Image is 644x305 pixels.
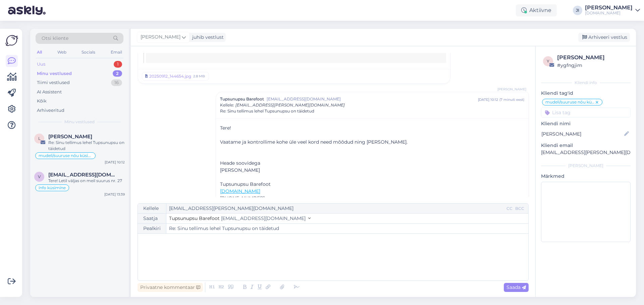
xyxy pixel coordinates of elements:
div: 16 [111,79,122,86]
div: Arhiveeritud [37,107,64,114]
div: Arhiveeri vestlus [578,33,630,42]
span: Otsi kliente [42,35,68,42]
span: L [38,136,41,141]
div: [DOMAIN_NAME] [585,10,633,16]
span: Heade soovidega [220,160,260,166]
span: [PERSON_NAME] [497,87,526,92]
div: Pealkiri [138,224,166,233]
div: Kellele [138,204,166,213]
span: [EMAIL_ADDRESS][DOMAIN_NAME] [221,215,306,221]
button: Tupsunupsu Barefoot [EMAIL_ADDRESS][DOMAIN_NAME] [169,215,311,222]
span: y [547,59,549,64]
div: [PERSON_NAME] [557,54,629,62]
div: # ygfngjim [557,62,629,69]
span: mudeli/suuruse nõu küsimine [39,154,92,158]
input: Lisa nimi [541,130,623,138]
div: AI Assistent [37,89,62,95]
div: Tere! Letil väljas on meil suurus nr. 27 [48,178,125,184]
span: [PHONE_NUMBER] [220,195,265,201]
div: Web [56,48,68,57]
span: [EMAIL_ADDRESS][DOMAIN_NAME] [267,96,478,102]
div: Tiimi vestlused [37,79,70,86]
img: Askly Logo [5,34,18,47]
div: [PERSON_NAME] [585,5,633,10]
span: Minu vestlused [64,119,95,125]
div: [DATE] 10:12 [105,160,125,165]
div: ( 7 minuti eest ) [499,97,524,102]
a: [DOMAIN_NAME] [220,188,260,194]
div: Privaatne kommentaar [138,283,203,292]
div: All [36,48,43,57]
div: 2.8 MB [193,73,206,79]
input: Lisa tag [541,107,631,118]
div: Uus [37,61,45,68]
div: [DATE] 10:12 [478,97,498,102]
input: Write subject here... [166,224,528,233]
span: mudeli/suuruse nõu küsimine [545,100,595,104]
span: veberit@gmail.com [48,172,118,178]
span: Tupsunupsu Barefoot [169,215,220,221]
span: Kellele : [220,102,234,107]
span: [EMAIL_ADDRESS][PERSON_NAME][DOMAIN_NAME] [235,102,345,107]
span: [PERSON_NAME] [141,33,180,41]
span: Tupsunupsu Barefoot [220,96,264,102]
div: [DATE] 13:39 [104,192,125,197]
div: Aktiivne [516,4,557,16]
span: Liis Ella [48,134,92,140]
p: [EMAIL_ADDRESS][PERSON_NAME][DOMAIN_NAME] [541,149,631,156]
div: Email [109,48,123,57]
span: Tere! [220,125,231,131]
span: [PERSON_NAME] [220,167,260,173]
p: Kliendi email [541,142,631,149]
input: Recepient... [166,204,505,213]
div: Kliendi info [541,80,631,86]
div: Socials [80,48,97,57]
div: Kõik [37,98,47,104]
div: juhib vestlust [190,34,224,41]
div: 2 [113,70,122,77]
p: Kliendi nimi [541,120,631,127]
div: [PERSON_NAME] [541,163,631,169]
span: Tupsunupsu Barefoot [220,181,271,187]
div: BCC [514,206,526,212]
div: CC [505,206,514,212]
div: Saatja [138,214,166,223]
div: 1 [114,61,122,68]
span: Re: Sinu tellimus lehel Tupsunupsu on täidetud [220,108,314,114]
div: Re: Sinu tellimus lehel Tupsunupsu on täidetud [48,140,125,152]
div: 20250912_144654.jpg [149,73,191,79]
div: JI [573,6,582,15]
span: Vaatame ja kontrollime kohe üle veel kord need mõõdud ning [PERSON_NAME]. [220,139,408,145]
p: Kliendi tag'id [541,90,631,97]
span: info küsimine [39,186,66,190]
p: Märkmed [541,173,631,180]
span: v [38,174,41,179]
a: [PERSON_NAME][DOMAIN_NAME] [585,5,640,16]
div: Minu vestlused [37,70,72,77]
span: Saada [506,284,526,290]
